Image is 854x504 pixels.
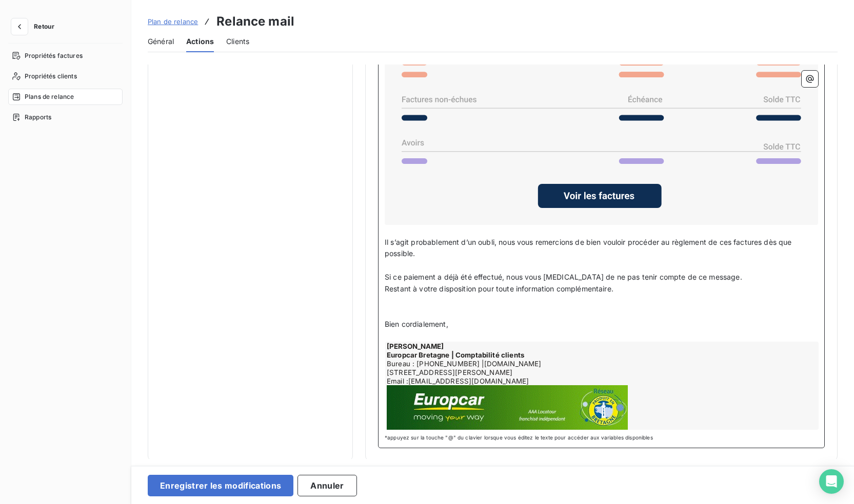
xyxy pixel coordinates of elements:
h3: Relance mail [216,12,294,31]
div: Open Intercom Messenger [819,469,844,494]
span: Général [148,36,174,47]
span: *appuyez sur la touche "@" du clavier lorsque vous éditez le texte pour accéder aux variables dis... [385,434,818,442]
button: Annuler [297,475,356,496]
span: Restant à votre disposition pour toute information complémentaire. [385,284,613,293]
a: Plans de relance [8,89,123,105]
span: Clients [226,36,249,47]
span: Bien cordialement, [385,320,448,328]
span: Propriétés clients [25,72,77,81]
button: Enregistrer les modifications [148,475,293,496]
span: Il s’agit probablement d’un oubli, nous vous remercions de bien vouloir procéder au règlement de ... [385,238,794,258]
a: Propriétés factures [8,48,123,64]
span: Retour [34,24,54,30]
span: Plan de relance [148,17,198,26]
span: Actions [186,36,214,47]
span: Si ce paiement a déjà été effectué, nous vous [MEDICAL_DATA] de ne pas tenir compte de ce message. [385,272,742,281]
span: Rapports [25,113,51,122]
span: Plans de relance [25,92,74,101]
a: Rapports [8,109,123,125]
button: Retour [8,18,63,35]
a: Propriétés clients [8,68,123,85]
span: Propriétés factures [25,51,83,60]
a: Plan de relance [148,16,198,27]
